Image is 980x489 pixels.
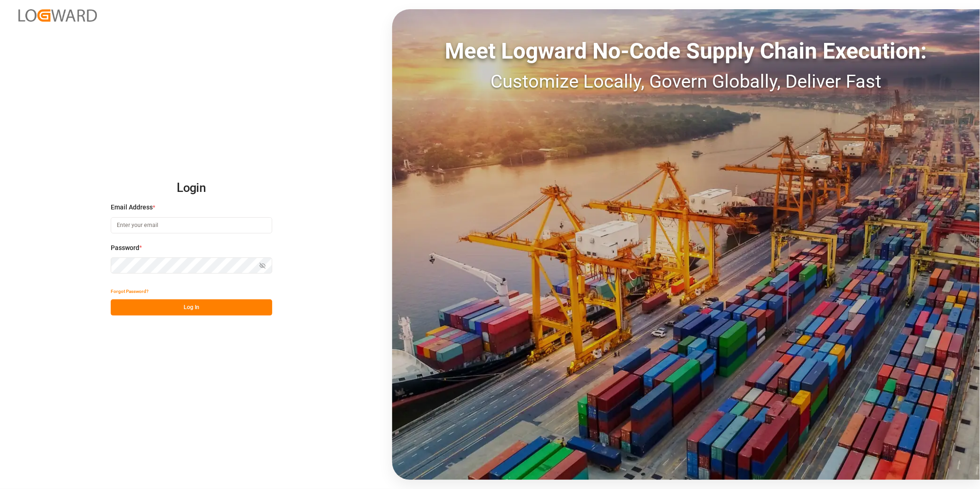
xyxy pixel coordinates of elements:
[392,35,980,68] div: Meet Logward No-Code Supply Chain Execution:
[111,283,149,299] button: Forgot Password?
[111,243,139,253] span: Password
[18,9,97,22] img: Logward_new_orange.png
[111,217,272,233] input: Enter your email
[392,68,980,95] div: Customize Locally, Govern Globally, Deliver Fast
[111,173,272,203] h2: Login
[111,203,153,212] span: Email Address
[111,299,272,316] button: Log In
